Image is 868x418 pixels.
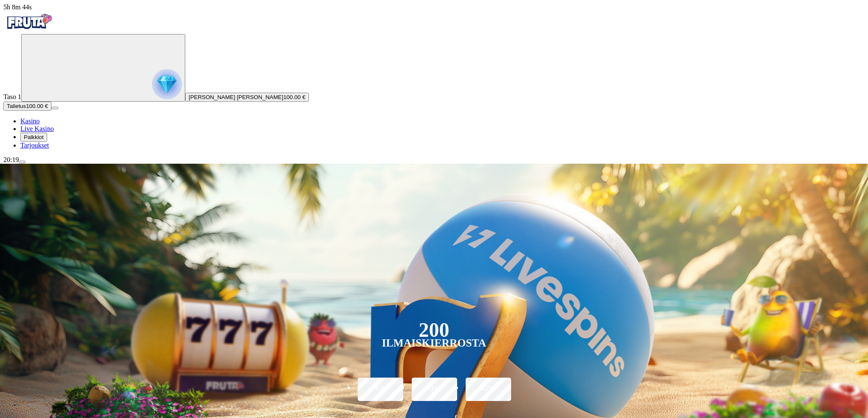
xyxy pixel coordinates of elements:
[410,376,458,401] label: €150
[24,134,44,140] span: Palkkiot
[20,142,49,149] span: Tarjoukset
[7,103,26,109] span: Talletus
[283,94,305,100] span: 100.00 €
[382,338,486,348] div: Ilmaiskierrosta
[20,142,49,149] a: gift-inverted iconTarjoukset
[3,11,865,149] nav: Primary
[19,161,25,163] button: menu
[185,93,309,102] button: [PERSON_NAME] [PERSON_NAME]100.00 €
[3,102,51,111] button: Talletusplus icon100.00 €
[26,103,48,109] span: 100.00 €
[20,117,40,125] span: Kasino
[3,3,32,11] span: user session time
[189,94,283,100] span: [PERSON_NAME] [PERSON_NAME]
[3,26,54,34] a: Fruta
[3,11,54,32] img: Fruta
[464,376,512,401] label: €250
[418,325,449,335] div: 200
[356,376,404,401] label: €50
[20,117,40,125] a: diamond iconKasino
[20,125,54,132] a: poker-chip iconLive Kasino
[51,107,58,109] button: menu
[3,93,21,100] span: Taso 1
[20,125,54,132] span: Live Kasino
[21,34,185,102] button: reward progress
[20,133,47,142] button: reward iconPalkkiot
[3,156,19,163] span: 20:19
[152,69,182,99] img: reward progress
